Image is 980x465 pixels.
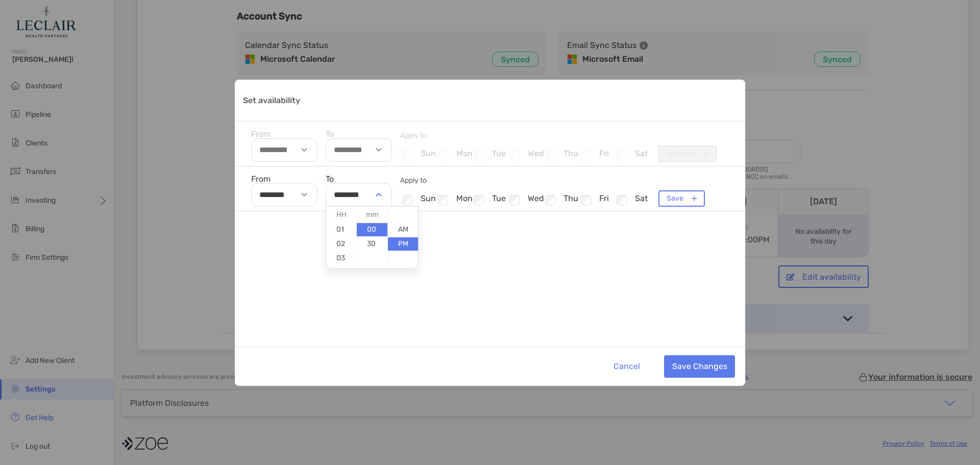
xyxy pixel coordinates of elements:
[543,193,579,207] li: thu
[615,193,650,207] li: sat
[507,193,543,207] li: wed
[235,80,745,386] div: Set availability
[326,237,356,251] li: 02
[388,237,418,251] li: PM
[301,148,307,152] img: select-arrow
[326,223,356,236] li: 01
[251,175,317,183] label: From
[472,193,507,207] li: tue
[579,193,615,207] li: fri
[388,223,418,236] li: AM
[301,193,307,197] img: select-arrow
[664,355,735,378] button: Save Changes
[357,237,387,251] li: 30
[326,252,356,265] li: 03
[400,176,427,185] span: Apply to
[376,148,382,152] img: select-arrow
[436,193,472,207] li: mon
[326,266,356,279] li: 04
[326,175,392,183] label: To
[243,94,300,107] p: Set availability
[357,223,387,236] li: 00
[400,193,436,207] li: sun
[658,190,705,207] button: Save
[376,193,382,197] img: select-arrow
[605,355,648,378] button: Cancel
